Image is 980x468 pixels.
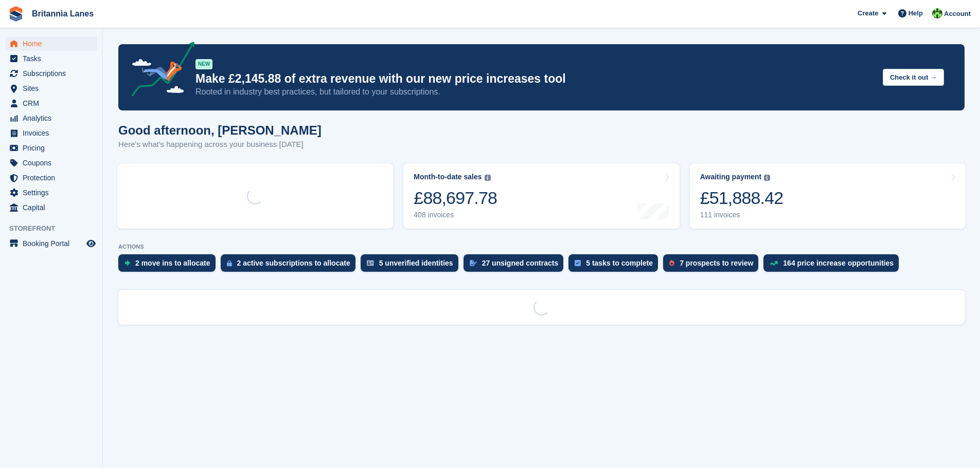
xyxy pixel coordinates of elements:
p: Make £2,145.88 of extra revenue with our new price increases tool [195,71,875,86]
a: menu [5,236,97,251]
a: Awaiting payment £51,888.42 111 invoices [690,163,966,229]
img: active_subscription_to_allocate_icon-d502201f5373d7db506a760aba3b589e785aa758c864c3986d89f69b8ff3... [227,260,232,267]
img: task-75834270c22a3079a89374b754ae025e5fb1db73e45f91037f5363f120a921f8.svg [575,260,581,266]
span: Subscriptions [23,66,84,81]
span: Booking Portal [23,236,84,251]
span: Coupons [23,156,84,170]
img: move_ins_to_allocate_icon-fdf77a2bb77ea45bf5b3d319d69a93e2d87916cf1d5bf7949dd705db3b84f3ca.svg [124,260,130,266]
img: icon-info-grey-7440780725fd019a000dd9b08b2336e03edf1995a4989e88bcd33f0948082b44.svg [485,175,491,181]
img: icon-info-grey-7440780725fd019a000dd9b08b2336e03edf1995a4989e88bcd33f0948082b44.svg [764,175,770,181]
a: 7 prospects to review [663,254,763,277]
a: menu [5,66,97,81]
span: Settings [23,185,84,200]
span: Help [908,8,923,18]
a: menu [5,111,97,125]
span: Pricing [23,141,84,155]
a: menu [5,200,97,215]
div: 164 price increase opportunities [783,259,894,267]
p: Here's what's happening across your business [DATE] [118,139,322,151]
div: 111 invoices [700,211,783,219]
button: Check it out → [883,69,944,86]
a: menu [5,185,97,200]
span: Sites [23,81,84,96]
div: Awaiting payment [700,173,762,181]
div: Month-to-date sales [414,173,482,181]
a: 27 unsigned contracts [464,254,569,277]
div: 2 move ins to allocate [135,259,210,267]
img: price-adjustments-announcement-icon-8257ccfd72463d97f412b2fc003d46551f7dbcb40ab6d574587a9cd5c0d94... [123,42,195,100]
a: menu [5,171,97,185]
span: Capital [23,200,84,215]
a: menu [5,81,97,96]
a: 5 unverified identities [361,254,464,277]
span: Create [858,8,878,18]
span: Protection [23,171,84,185]
p: ACTIONS [118,244,965,250]
a: 2 move ins to allocate [118,254,221,277]
div: £51,888.42 [700,188,783,209]
a: menu [5,36,97,51]
div: 408 invoices [414,211,497,219]
div: NEW [195,59,212,69]
img: Robert Parr [932,8,942,18]
span: Home [23,36,84,51]
a: menu [5,96,97,110]
span: Tasks [23,51,84,66]
img: price_increase_opportunities-93ffe204e8149a01c8c9dc8f82e8f89637d9d84a8eef4429ea346261dce0b2c0.svg [770,261,778,266]
h1: Good afternoon, [PERSON_NAME] [118,123,322,137]
div: £88,697.78 [414,188,497,209]
a: 164 price increase opportunities [763,254,904,277]
img: contract_signature_icon-13c848040528278c33f63329250d36e43548de30e8caae1d1a13099fd9432cc5.svg [470,260,477,266]
p: Rooted in industry best practices, but tailored to your subscriptions. [195,86,875,98]
a: menu [5,51,97,66]
div: 2 active subscriptions to allocate [237,259,350,267]
a: menu [5,141,97,155]
div: 27 unsigned contracts [482,259,559,267]
a: Preview store [85,237,97,250]
a: menu [5,156,97,170]
span: Account [944,9,971,19]
a: 2 active subscriptions to allocate [221,254,361,277]
a: menu [5,126,97,140]
span: Storefront [9,223,102,234]
span: CRM [23,96,84,110]
a: Britannia Lanes [28,5,98,22]
a: Month-to-date sales £88,697.78 408 invoices [403,163,679,229]
div: 5 tasks to complete [586,259,653,267]
div: 7 prospects to review [680,259,753,267]
img: verify_identity-adf6edd0f0f0b5bbfe63781bf79b02c33cf7c696d77639b501bdc392416b5a36.svg [367,260,374,266]
span: Analytics [23,111,84,125]
div: 5 unverified identities [379,259,453,267]
a: 5 tasks to complete [568,254,663,277]
span: Invoices [23,126,84,140]
img: stora-icon-8386f47178a22dfd0bd8f6a31ec36ba5ce8667c1dd55bd0f319d3a0aa187defe.svg [8,6,24,22]
img: prospect-51fa495bee0391a8d652442698ab0144808aea92771e9ea1ae160a38d050c398.svg [669,260,674,266]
